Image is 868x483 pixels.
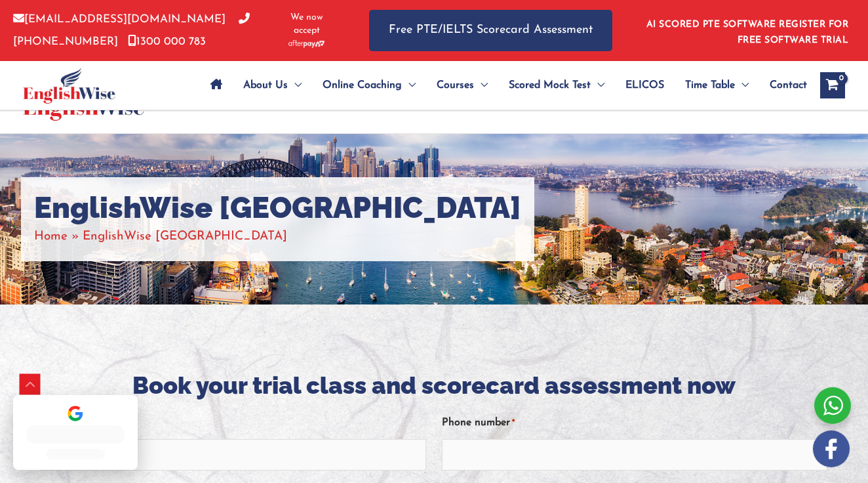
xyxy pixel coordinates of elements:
span: ELICOS [625,62,664,108]
span: Menu Toggle [591,62,604,108]
h1: EnglishWise [GEOGRAPHIC_DATA] [34,190,521,226]
a: Home [34,230,68,243]
span: Contact [770,62,807,108]
a: CoursesMenu Toggle [426,62,498,108]
a: Scored Mock TestMenu Toggle [498,62,615,108]
a: Time TableMenu Toggle [675,62,759,108]
a: Contact [759,62,807,108]
img: cropped-ew-logo [23,68,115,104]
a: Free PTE/IELTS Scorecard Assessment [369,10,612,51]
img: white-facebook.png [813,430,850,467]
a: 1300 000 783 [128,36,206,47]
img: Afterpay-Logo [288,40,325,47]
a: [PHONE_NUMBER] [13,14,250,47]
a: About UsMenu Toggle [233,62,312,108]
span: EnglishWise [GEOGRAPHIC_DATA] [83,230,287,243]
span: Online Coaching [323,62,402,108]
nav: Site Navigation: Main Menu [200,62,807,108]
span: Menu Toggle [735,62,749,108]
a: AI SCORED PTE SOFTWARE REGISTER FOR FREE SOFTWARE TRIAL [646,20,849,45]
span: Courses [437,62,474,108]
a: [EMAIL_ADDRESS][DOMAIN_NAME] [13,14,226,25]
nav: Breadcrumbs [34,226,521,247]
span: Menu Toggle [288,62,302,108]
a: Online CoachingMenu Toggle [312,62,426,108]
span: We now accept [277,11,336,37]
h2: Book your trial class and scorecard assessment now [41,370,827,401]
aside: Header Widget 1 [639,9,855,52]
span: Menu Toggle [402,62,416,108]
a: ELICOS [615,62,675,108]
label: Phone number [442,412,515,434]
span: About Us [243,62,288,108]
a: View Shopping Cart, empty [820,72,845,98]
span: Time Table [685,62,735,108]
span: Scored Mock Test [509,62,591,108]
span: Menu Toggle [474,62,488,108]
